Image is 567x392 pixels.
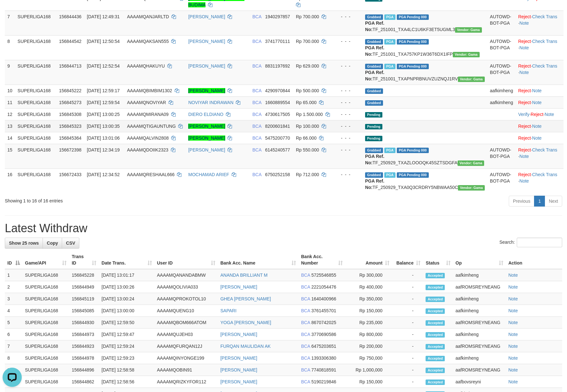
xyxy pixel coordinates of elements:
span: 156845323 [59,124,81,129]
a: Note [532,100,542,105]
td: 7 [5,11,15,35]
span: Marked by aafsoycanthlai [384,64,395,69]
a: [PERSON_NAME] [220,284,257,290]
td: 156844930 [69,317,99,329]
td: 10 [5,85,15,96]
td: SUPERLIGA168 [15,11,57,35]
span: Marked by aafsoycanthlai [384,39,395,45]
td: TF_250929_TXA0Q3CRDRY5NBWAA50C [363,168,487,193]
td: Rp 200,000 [345,340,392,352]
div: - - - [336,123,360,129]
span: 156672433 [59,172,81,177]
span: 156845222 [59,88,81,93]
td: · · [515,144,563,168]
td: SUPERLIGA168 [22,293,69,305]
td: · [515,120,563,132]
td: 156844949 [69,281,99,293]
td: aafROMSREYNEANG [453,281,506,293]
td: AUTOWD-BOT-PGA [487,60,515,85]
a: [PERSON_NAME] [188,124,225,129]
b: PGA Ref. No: [365,70,384,81]
a: Reject [518,39,531,44]
span: [DATE] 13:00:25 [87,112,120,117]
a: Note [508,344,518,349]
a: Note [508,273,518,278]
span: Accepted [426,273,445,278]
a: Reject [518,172,531,177]
a: Note [519,20,529,26]
a: [PERSON_NAME] [220,379,257,384]
td: 156845085 [69,305,99,317]
a: SAPARI [220,308,236,313]
span: Copy 3741770111 to clipboard [265,39,290,44]
span: Copy 6750252158 to clipboard [265,172,290,177]
a: Reject [518,100,531,105]
td: SUPERLIGA168 [15,144,57,168]
span: Marked by aafsoycanthlai [384,172,395,178]
span: BCA [301,308,310,313]
a: [PERSON_NAME] [188,147,225,152]
span: Pending [365,124,382,129]
td: AAAAMQFURQAN12J [155,340,218,352]
span: Copy 5475200770 to clipboard [265,135,290,141]
td: · · [515,60,563,85]
a: [PERSON_NAME] [220,355,257,361]
span: AAAAMQAKSAN555 [127,39,169,44]
span: CSV [66,241,75,246]
a: CSV [62,238,79,249]
td: SUPERLIGA168 [15,108,57,120]
th: Bank Acc. Name: activate to sort column ascending [218,251,299,269]
td: SUPERLIGA168 [22,305,69,317]
a: Previous [509,196,534,207]
td: SUPERLIGA168 [22,340,69,352]
td: Rp 235,000 [345,317,392,329]
a: FURQAN MAULIDAN AK [220,344,271,349]
span: BCA [252,63,261,69]
button: Open LiveChat chat widget [3,3,22,22]
span: AAAAMQHAKUYU [127,63,165,69]
span: AAAAMQALVIN2808 [127,135,169,141]
span: Vendor URL: https://trx31.1velocity.biz [453,52,480,57]
td: 6 [5,329,22,340]
span: BCA [252,124,261,129]
span: BCA [301,332,310,337]
a: Note [519,178,529,184]
a: Reject [518,147,531,152]
span: Rp 712.000 [296,172,319,177]
a: Note [508,355,518,361]
td: Rp 300,000 [345,269,392,281]
span: Grabbed [365,148,383,153]
a: MOCHAMAD ARIEF [188,172,229,177]
span: BCA [252,147,261,152]
div: - - - [336,87,360,94]
td: aafkimheng [453,293,506,305]
td: aafkimheng [453,305,506,317]
span: BCA [252,100,261,105]
div: - - - [336,135,360,141]
span: Copy 2221054476 to clipboard [311,284,336,290]
a: Check Trans [532,63,557,69]
td: Rp 400,000 [345,281,392,293]
span: Rp 700.000 [296,14,319,19]
span: BCA [301,284,310,290]
span: Vendor URL: https://trx31.1velocity.biz [455,27,482,33]
span: Copy 1640400966 to clipboard [311,296,336,301]
td: 4 [5,305,22,317]
td: 1 [5,269,22,281]
input: Search: [517,238,562,247]
span: 156844436 [59,14,81,19]
a: Check Trans [532,39,557,44]
th: Trans ID: activate to sort column ascending [69,251,99,269]
span: PGA Pending [397,148,429,153]
span: BCA [301,296,310,301]
td: 156845119 [69,293,99,305]
a: Verify [518,112,529,117]
td: TF_251001_TXAPNPRBNUVZUZNQJ1RV [363,60,487,85]
span: Rp 1.500.000 [296,112,323,117]
span: Copy 1660889554 to clipboard [265,100,290,105]
span: BCA [252,172,261,177]
a: 1 [534,196,545,207]
div: - - - [336,147,360,153]
span: Marked by aafsoycanthlai [384,14,395,20]
span: BCA [252,14,261,19]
